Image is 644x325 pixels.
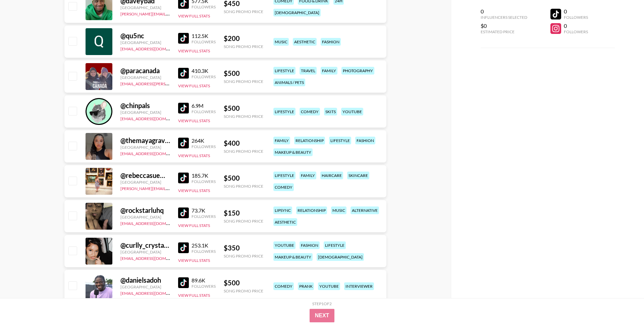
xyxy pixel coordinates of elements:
div: $ 500 [224,174,263,182]
div: youtube [341,108,363,115]
img: TikTok [178,138,189,148]
div: Song Promo Price [224,114,263,119]
a: [EMAIL_ADDRESS][DOMAIN_NAME] [120,220,188,226]
div: @ curlly_crystallzz [120,241,170,249]
div: lifestyle [329,137,351,144]
div: Influencers Selected [481,15,527,20]
div: 185.7K [192,172,216,179]
div: [GEOGRAPHIC_DATA] [120,75,170,80]
div: Followers [192,39,216,44]
div: lifestyle [324,241,346,249]
div: $ 500 [224,279,263,287]
button: View Full Stats [178,13,210,18]
div: interviewer [344,282,374,290]
div: 0 [564,22,588,29]
div: travel [300,67,317,75]
img: TikTok [178,242,189,253]
div: $ 200 [224,34,263,43]
img: TikTok [178,207,189,218]
div: lifestyle [273,108,296,115]
a: [EMAIL_ADDRESS][PERSON_NAME][DOMAIN_NAME] [120,80,220,86]
img: TikTok [178,103,189,113]
div: aesthetic [293,38,317,46]
div: $ 500 [224,69,263,78]
div: $ 400 [224,139,263,147]
a: [EMAIL_ADDRESS][DOMAIN_NAME] [120,45,188,51]
div: [GEOGRAPHIC_DATA] [120,249,170,254]
div: Song Promo Price [224,184,263,189]
div: [DEMOGRAPHIC_DATA] [317,253,364,261]
div: 264K [192,137,216,144]
img: TikTok [178,68,189,79]
div: [GEOGRAPHIC_DATA] [120,40,170,45]
div: 89.6K [192,277,216,284]
a: [PERSON_NAME][EMAIL_ADDRESS][PERSON_NAME][DOMAIN_NAME] [120,185,252,191]
div: comedy [273,183,294,191]
div: [GEOGRAPHIC_DATA] [120,145,170,150]
div: Song Promo Price [224,288,263,293]
div: Song Promo Price [224,149,263,154]
div: @ rockstarluhq [120,206,170,215]
div: lipsync [273,206,292,214]
div: Song Promo Price [224,9,263,14]
div: animals / pets [273,79,305,86]
div: [GEOGRAPHIC_DATA] [120,215,170,220]
div: fashion [355,137,375,144]
div: Followers [564,29,588,34]
a: [EMAIL_ADDRESS][DOMAIN_NAME] [120,115,188,121]
a: [EMAIL_ADDRESS][DOMAIN_NAME] [120,254,188,261]
div: 6.9M [192,102,216,109]
div: $ 150 [224,209,263,217]
button: View Full Stats [178,48,210,53]
div: $0 [481,22,527,29]
button: View Full Stats [178,258,210,263]
div: Step 1 of 2 [312,301,332,306]
div: 253.1K [192,242,216,249]
div: family [273,137,290,144]
button: View Full Stats [178,293,210,298]
div: Followers [192,109,216,114]
div: @ chinpals [120,101,170,110]
div: [GEOGRAPHIC_DATA] [120,180,170,185]
div: youtube [273,241,296,249]
div: Followers [192,249,216,254]
img: TikTok [178,173,189,183]
a: [EMAIL_ADDRESS][DOMAIN_NAME] [120,289,188,296]
div: relationship [294,137,325,144]
div: photography [341,67,374,75]
div: 0 [564,8,588,15]
iframe: Drift Widget Chat Controller [610,291,636,317]
div: lifestyle [273,172,296,179]
button: View Full Stats [178,223,210,228]
div: $ 500 [224,104,263,112]
button: Next [310,309,335,322]
div: comedy [300,108,320,115]
a: [EMAIL_ADDRESS][DOMAIN_NAME] [120,150,188,156]
div: music [331,206,346,214]
div: Song Promo Price [224,253,263,259]
div: Followers [564,15,588,20]
div: Song Promo Price [224,79,263,84]
div: comedy [273,282,294,290]
div: @ paracanada [120,66,170,75]
div: [GEOGRAPHIC_DATA] [120,5,170,10]
div: @ rebeccasuewatson [120,171,170,180]
button: View Full Stats [178,83,210,88]
div: family [300,172,316,179]
div: fashion [321,38,341,46]
div: Followers [192,144,216,149]
div: makeup & beauty [273,148,313,156]
button: View Full Stats [178,188,210,193]
a: [PERSON_NAME][EMAIL_ADDRESS][DOMAIN_NAME] [120,10,220,16]
div: prank [298,282,314,290]
div: [DEMOGRAPHIC_DATA] [273,9,321,16]
div: Followers [192,284,216,289]
button: View Full Stats [178,153,210,158]
div: Song Promo Price [224,44,263,49]
div: music [273,38,289,46]
div: Song Promo Price [224,219,263,224]
div: Followers [192,214,216,219]
div: [GEOGRAPHIC_DATA] [120,110,170,115]
button: View Full Stats [178,118,210,123]
div: alternative [351,206,379,214]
